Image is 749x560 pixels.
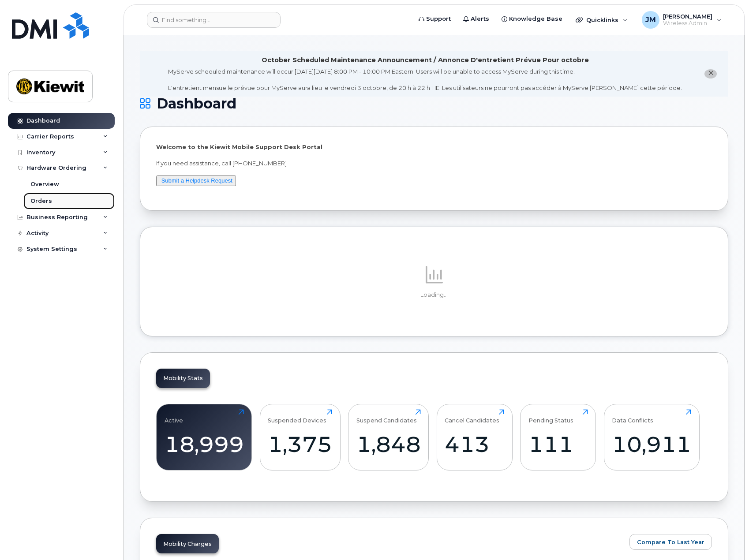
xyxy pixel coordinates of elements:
[356,409,417,424] div: Suspend Candidates
[528,431,588,457] div: 111
[168,67,682,92] div: MyServe scheduled maintenance will occur [DATE][DATE] 8:00 PM - 10:00 PM Eastern. Users will be u...
[612,409,691,466] a: Data Conflicts10,911
[356,431,421,457] div: 1,848
[165,431,244,457] div: 18,999
[445,409,504,466] a: Cancel Candidates413
[262,56,589,65] div: October Scheduled Maintenance Announcement / Annonce D'entretient Prévue Pour octobre
[268,431,332,457] div: 1,375
[161,177,232,184] a: Submit a Helpdesk Request
[156,175,236,187] button: Submit a Helpdesk Request
[612,409,653,424] div: Data Conflicts
[165,409,244,466] a: Active18,999
[528,409,588,466] a: Pending Status111
[356,409,421,466] a: Suspend Candidates1,848
[612,431,691,457] div: 10,911
[156,291,712,299] p: Loading...
[445,431,504,457] div: 413
[629,534,712,550] button: Compare To Last Year
[637,538,704,546] span: Compare To Last Year
[157,97,236,110] span: Dashboard
[711,522,742,553] iframe: Messenger Launcher
[268,409,332,466] a: Suspended Devices1,375
[156,143,712,151] p: Welcome to the Kiewit Mobile Support Desk Portal
[156,159,712,168] p: If you need assistance, call [PHONE_NUMBER]
[165,409,183,424] div: Active
[704,69,717,78] button: close notification
[445,409,499,424] div: Cancel Candidates
[268,409,326,424] div: Suspended Devices
[528,409,573,424] div: Pending Status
